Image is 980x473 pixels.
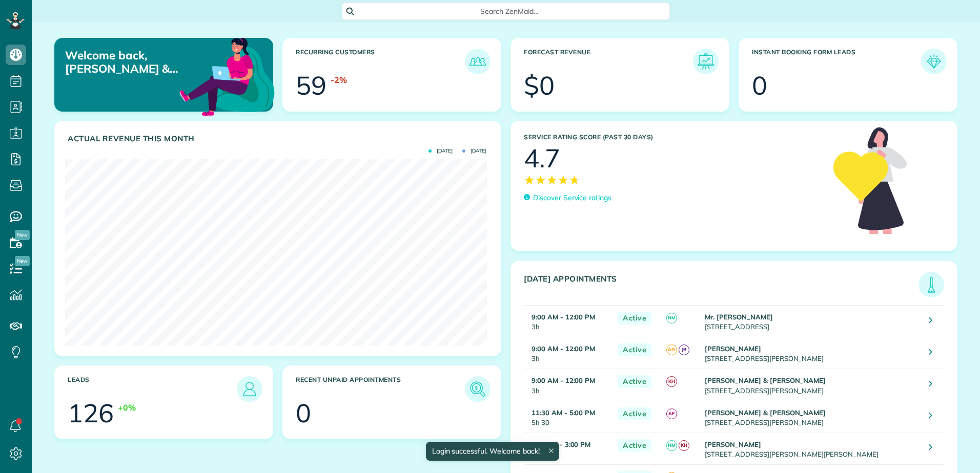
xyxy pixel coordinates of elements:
strong: 9:00 AM - 12:00 PM [532,313,595,321]
span: AG [666,345,677,355]
span: KH [679,440,689,451]
span: Active [618,312,651,325]
div: 126 [68,400,114,426]
div: 4.7 [524,145,560,171]
a: Discover Service ratings [524,192,611,203]
h3: Recent unpaid appointments [296,376,465,402]
td: 3h [524,369,612,401]
td: [STREET_ADDRESS][PERSON_NAME][PERSON_NAME] [702,433,921,464]
div: +0% [118,402,136,414]
h3: Actual Revenue this month [68,134,491,143]
div: 0 [296,400,311,426]
strong: 9:00 AM - 12:00 PM [532,345,595,353]
div: $0 [524,73,555,98]
h3: Leads [68,376,237,402]
h3: Instant Booking Form Leads [752,49,921,74]
img: icon_unpaid_appointments-47b8ce3997adf2238b356f14209ab4cced10bd1f174958f3ca8f1d0dd7fffeee.png [467,379,488,399]
td: [STREET_ADDRESS][PERSON_NAME] [702,369,921,401]
p: Welcome back, [PERSON_NAME] & [PERSON_NAME]! [65,49,203,76]
img: icon_leads-1bed01f49abd5b7fead27621c3d59655bb73ed531f8eeb49469d10e621d6b896.png [239,379,260,399]
td: 3h [524,337,612,369]
img: icon_todays_appointments-901f7ab196bb0bea1936b74009e4eb5ffbc2d2711fa7634e0d609ed5ef32b18b.png [921,274,942,295]
img: icon_recurring_customers-cf858462ba22bcd05b5a5880d41d6543d210077de5bb9ebc9590e49fd87d84ed.png [467,51,488,72]
span: ★ [558,171,569,189]
td: 2h [524,433,612,464]
span: New [15,230,30,240]
div: 59 [296,73,326,98]
td: [STREET_ADDRESS][PERSON_NAME] [702,337,921,369]
img: icon_form_leads-04211a6a04a5b2264e4ee56bc0799ec3eb69b7e499cbb523a139df1d13a81ae0.png [924,51,944,72]
span: NM [666,313,677,324]
h3: Forecast Revenue [524,49,693,74]
strong: Mr. [PERSON_NAME] [705,313,772,321]
strong: 1:00 PM - 3:00 PM [532,440,590,448]
span: Active [618,343,651,356]
div: -2% [331,74,347,86]
span: ★ [535,171,546,189]
img: icon_forecast_revenue-8c13a41c7ed35a8dcfafea3cbb826a0462acb37728057bba2d056411b612bbbe.png [696,51,716,72]
span: NM [666,440,677,451]
p: Discover Service ratings [533,192,611,203]
strong: [PERSON_NAME] & [PERSON_NAME] [705,408,826,417]
span: ★ [524,171,535,189]
span: [DATE] [428,148,453,154]
h3: [DATE] Appointments [524,274,918,297]
strong: [PERSON_NAME] [705,440,761,448]
td: 3h [524,306,612,337]
strong: [PERSON_NAME] [705,345,761,353]
strong: 11:30 AM - 5:00 PM [532,408,595,417]
span: Active [618,375,651,388]
td: 5h 30 [524,401,612,433]
div: 0 [752,73,767,98]
span: ★ [546,171,558,189]
td: [STREET_ADDRESS][PERSON_NAME] [702,401,921,433]
span: KH [666,376,677,387]
span: AF [666,408,677,419]
span: New [15,256,30,266]
div: Login successful. Welcome back! [425,442,559,461]
td: [STREET_ADDRESS] [702,306,921,337]
strong: 9:00 AM - 12:00 PM [532,376,595,384]
span: JB [679,345,689,355]
strong: [PERSON_NAME] & [PERSON_NAME] [705,376,826,384]
img: dashboard_welcome-42a62b7d889689a78055ac9021e634bf52bae3f8056760290aed330b23ab8690.png [177,26,277,125]
span: Active [618,407,651,420]
span: ★ [569,171,580,189]
span: Active [618,439,651,452]
h3: Service Rating score (past 30 days) [524,134,823,141]
span: [DATE] [462,148,486,154]
h3: Recurring Customers [296,49,465,74]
